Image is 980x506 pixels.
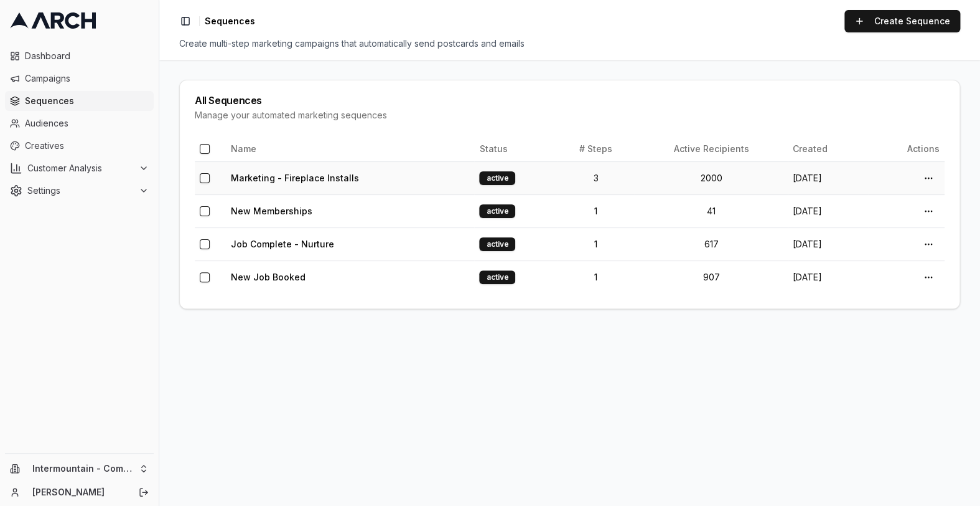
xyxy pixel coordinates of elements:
span: Sequences [205,15,255,27]
div: active [479,237,515,251]
span: Sequences [25,95,149,107]
td: 41 [635,194,788,227]
td: 1 [558,227,635,260]
td: [DATE] [788,194,869,227]
a: New Memberships [231,206,312,216]
td: [DATE] [788,260,869,294]
button: Intermountain - Comfort Solutions [5,459,154,479]
a: Audiences [5,113,154,133]
span: Customer Analysis [27,162,134,174]
nav: breadcrumb [205,15,255,27]
a: Job Complete - Nurture [231,239,334,249]
button: Settings [5,181,154,201]
a: Sequences [5,91,154,111]
span: Audiences [25,117,149,130]
div: Create multi-step marketing campaigns that automatically send postcards and emails [179,37,960,50]
span: Campaigns [25,72,149,85]
td: 3 [558,161,635,194]
div: All Sequences [195,95,945,105]
th: Status [474,136,557,161]
th: Created [788,136,869,161]
span: Intermountain - Comfort Solutions [32,463,134,474]
th: Actions [869,136,945,161]
div: active [479,204,515,218]
td: 907 [635,260,788,294]
div: active [479,171,515,185]
td: [DATE] [788,227,869,260]
button: Customer Analysis [5,158,154,178]
th: # Steps [558,136,635,161]
span: Settings [27,184,134,197]
td: 1 [558,194,635,227]
a: Create Sequence [844,10,960,32]
a: Creatives [5,136,154,156]
a: New Job Booked [231,272,306,282]
td: 617 [635,227,788,260]
div: active [479,270,515,284]
th: Active Recipients [635,136,788,161]
td: [DATE] [788,161,869,194]
a: [PERSON_NAME] [32,486,125,499]
th: Name [226,136,474,161]
span: Dashboard [25,50,149,62]
td: 2000 [635,161,788,194]
button: Log out [135,484,152,501]
a: Campaigns [5,69,154,88]
a: Marketing - Fireplace Installs [231,173,359,183]
div: Manage your automated marketing sequences [195,109,945,122]
span: Creatives [25,140,149,152]
a: Dashboard [5,46,154,66]
td: 1 [558,260,635,294]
